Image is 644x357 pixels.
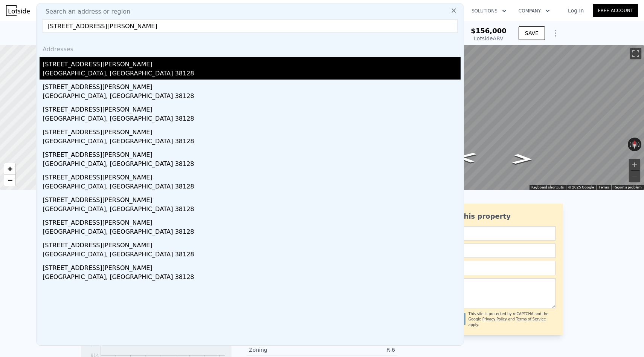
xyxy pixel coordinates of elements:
[568,185,594,189] span: © 2025 Google
[613,185,642,189] a: Report a problem
[43,125,461,137] div: [STREET_ADDRESS][PERSON_NAME]
[559,7,593,14] a: Log In
[8,164,12,173] span: +
[43,182,461,193] div: [GEOGRAPHIC_DATA], [GEOGRAPHIC_DATA] 38128
[631,138,638,152] button: Reset the view
[482,317,507,321] a: Privacy Policy
[43,250,461,260] div: [GEOGRAPHIC_DATA], [GEOGRAPHIC_DATA] 38128
[43,260,461,273] div: [STREET_ADDRESS][PERSON_NAME]
[469,311,555,328] div: This site is protected by reCAPTCHA and the Google and apply.
[513,4,556,18] button: Company
[420,261,555,275] input: Phone
[638,138,642,151] button: Rotate clockwise
[90,342,99,347] tspan: $34
[43,227,461,238] div: [GEOGRAPHIC_DATA], [GEOGRAPHIC_DATA] 38128
[471,35,507,42] div: Lotside ARV
[43,147,461,159] div: [STREET_ADDRESS][PERSON_NAME]
[420,211,555,222] div: Ask about this property
[40,39,461,57] div: Addresses
[43,205,461,215] div: [GEOGRAPHIC_DATA], [GEOGRAPHIC_DATA] 38128
[6,5,30,16] img: Lotside
[4,175,15,186] a: Zoom out
[447,150,485,165] path: Go West, Southern Ave
[420,244,555,258] input: Email
[8,175,12,185] span: −
[43,238,461,250] div: [STREET_ADDRESS][PERSON_NAME]
[548,26,563,41] button: Show Options
[43,215,461,227] div: [STREET_ADDRESS][PERSON_NAME]
[43,102,461,114] div: [STREET_ADDRESS][PERSON_NAME]
[40,7,130,16] span: Search an address or region
[4,163,15,175] a: Zoom in
[43,273,461,283] div: [GEOGRAPHIC_DATA], [GEOGRAPHIC_DATA] 38128
[43,57,461,69] div: [STREET_ADDRESS][PERSON_NAME]
[345,45,644,190] div: Street View
[593,4,638,17] a: Free Account
[43,92,461,102] div: [GEOGRAPHIC_DATA], [GEOGRAPHIC_DATA] 38128
[629,159,640,170] button: Zoom in
[630,48,641,59] button: Toggle fullscreen view
[43,170,461,182] div: [STREET_ADDRESS][PERSON_NAME]
[322,346,395,354] div: R-6
[43,193,461,205] div: [STREET_ADDRESS][PERSON_NAME]
[504,152,541,167] path: Go East, Southern Ave
[43,114,461,125] div: [GEOGRAPHIC_DATA], [GEOGRAPHIC_DATA] 38128
[43,137,461,147] div: [GEOGRAPHIC_DATA], [GEOGRAPHIC_DATA] 38128
[519,26,545,40] button: SAVE
[43,19,458,33] input: Enter an address, city, region, neighborhood or zip code
[420,226,555,241] input: Name
[249,346,322,354] div: Zoning
[43,69,461,80] div: [GEOGRAPHIC_DATA], [GEOGRAPHIC_DATA] 38128
[43,159,461,170] div: [GEOGRAPHIC_DATA], [GEOGRAPHIC_DATA] 38128
[465,4,513,18] button: Solutions
[471,27,507,35] span: $156,000
[628,138,632,151] button: Rotate counterclockwise
[598,185,609,189] a: Terms (opens in new tab)
[629,171,640,182] button: Zoom out
[531,185,564,190] button: Keyboard shortcuts
[516,317,546,321] a: Terms of Service
[345,45,644,190] div: Map
[43,80,461,92] div: [STREET_ADDRESS][PERSON_NAME]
